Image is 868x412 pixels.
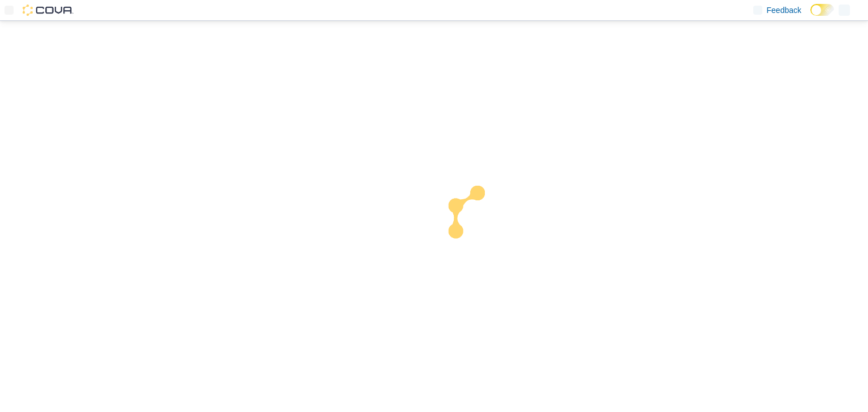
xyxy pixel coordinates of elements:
img: cova-loader [434,177,519,262]
span: Feedback [767,5,801,16]
input: Dark Mode [810,4,834,16]
img: Cova [23,5,73,16]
